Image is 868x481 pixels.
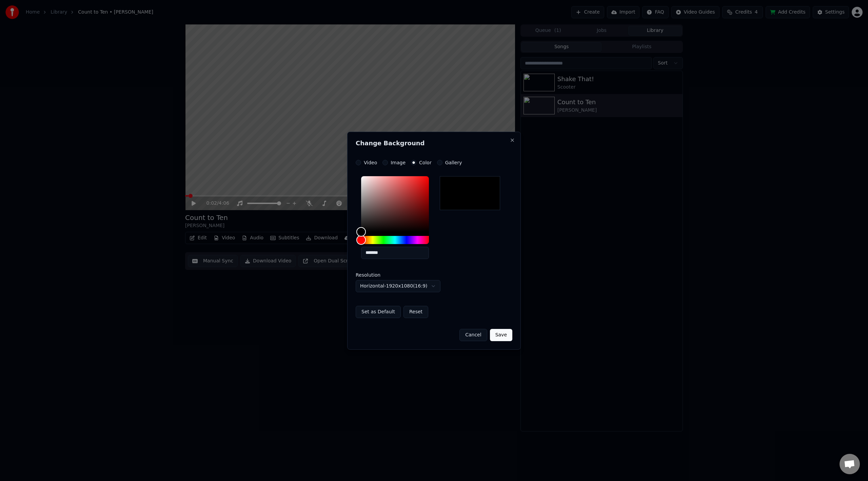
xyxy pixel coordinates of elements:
[459,329,487,341] button: Cancel
[356,306,401,318] button: Set as Default
[356,273,423,277] label: Resolution
[356,140,512,146] h2: Change Background
[490,329,512,341] button: Save
[419,160,432,165] label: Color
[391,160,406,165] label: Image
[403,306,428,318] button: Reset
[361,236,429,244] div: Hue
[445,160,462,165] label: Gallery
[364,160,377,165] label: Video
[361,176,429,232] div: Color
